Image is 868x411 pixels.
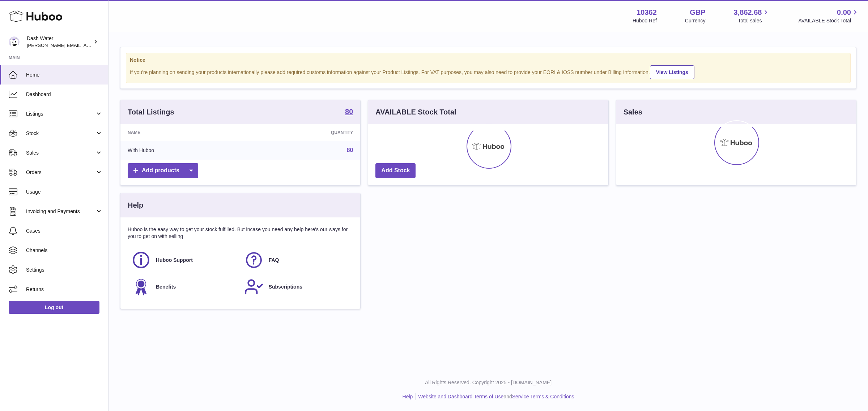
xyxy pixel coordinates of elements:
[512,394,574,399] a: Service Terms & Conditions
[26,247,103,254] span: Channels
[347,147,353,153] a: 80
[128,107,174,117] h3: Total Listings
[27,42,145,48] span: [PERSON_NAME][EMAIL_ADDRESS][DOMAIN_NAME]
[633,17,657,24] div: Huboo Ref
[26,130,95,137] span: Stock
[244,250,350,270] a: FAQ
[244,277,350,297] a: Subscriptions
[624,107,642,117] h3: Sales
[798,17,859,24] span: AVAILABLE Stock Total
[130,64,847,79] div: If you're planning on sending your products internationally please add required customs informati...
[734,8,762,17] span: 3,862.68
[131,277,237,297] a: Benefits
[247,124,360,141] th: Quantity
[269,257,279,264] span: FAQ
[26,267,103,273] span: Settings
[131,250,237,270] a: Huboo Support
[269,284,302,290] span: Subscriptions
[637,8,657,17] strong: 10362
[837,8,851,17] span: 0.00
[26,91,103,98] span: Dashboard
[418,394,503,399] a: Website and Dashboard Terms of Use
[345,108,353,115] strong: 80
[26,208,95,215] span: Invoicing and Payments
[156,284,176,290] span: Benefits
[26,169,95,176] span: Orders
[26,111,95,117] span: Listings
[26,286,103,293] span: Returns
[9,301,99,314] a: Log out
[26,150,95,156] span: Sales
[26,189,103,195] span: Usage
[27,35,92,49] div: Dash Water
[685,17,706,24] div: Currency
[114,379,862,386] p: All Rights Reserved. Copyright 2025 - [DOMAIN_NAME]
[738,17,770,24] span: Total sales
[128,226,353,240] p: Huboo is the easy way to get your stock fulfilled. But incase you need any help here's our ways f...
[650,65,694,79] a: View Listings
[26,72,103,78] span: Home
[798,8,859,24] a: 0.00 AVAILABLE Stock Total
[734,8,770,24] a: 3,862.68 Total sales
[690,8,705,17] strong: GBP
[26,228,103,234] span: Cases
[9,36,20,47] img: james@dash-water.com
[120,124,247,141] th: Name
[128,200,143,210] h3: Help
[130,57,847,64] strong: Notice
[128,163,198,178] a: Add products
[120,141,247,160] td: With Huboo
[375,107,456,117] h3: AVAILABLE Stock Total
[375,163,416,178] a: Add Stock
[345,108,353,117] a: 80
[156,257,193,264] span: Huboo Support
[403,394,413,399] a: Help
[416,393,574,400] li: and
